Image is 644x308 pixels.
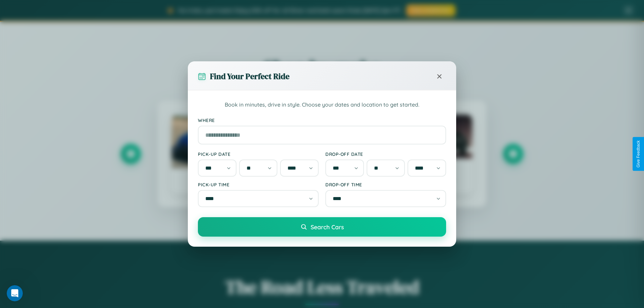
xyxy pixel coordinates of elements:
[198,101,446,109] p: Book in minutes, drive in style. Choose your dates and location to get started.
[210,71,289,82] h3: Find Your Perfect Ride
[311,223,344,231] span: Search Cars
[198,217,446,237] button: Search Cars
[198,117,446,123] label: Where
[325,151,446,157] label: Drop-off Date
[198,182,319,187] label: Pick-up Time
[198,151,319,157] label: Pick-up Date
[325,182,446,187] label: Drop-off Time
